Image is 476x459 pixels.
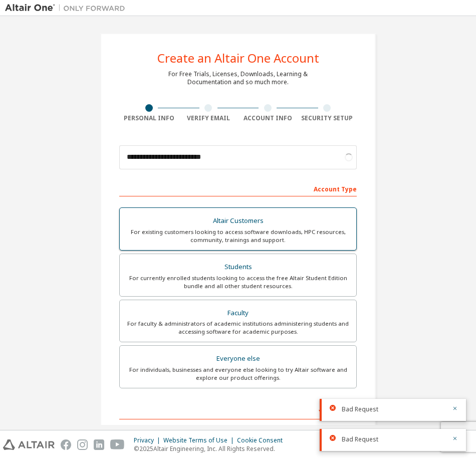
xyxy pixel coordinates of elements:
[134,444,289,453] p: © 2025 Altair Engineering, Inc. All Rights Reserved.
[168,70,308,86] div: For Free Trials, Licenses, Downloads, Learning & Documentation and so much more.
[119,403,357,419] div: Your Profile
[134,436,163,444] div: Privacy
[126,274,350,290] div: For currently enrolled students looking to access the free Altair Student Edition bundle and all ...
[110,439,125,450] img: youtube.svg
[61,439,71,450] img: facebook.svg
[126,352,350,366] div: Everyone else
[77,439,88,450] img: instagram.svg
[119,114,179,122] div: Personal Info
[298,114,357,122] div: Security Setup
[157,52,319,64] div: Create an Altair One Account
[179,114,239,122] div: Verify Email
[126,214,350,228] div: Altair Customers
[126,366,350,382] div: For individuals, businesses and everyone else looking to try Altair software and explore our prod...
[126,260,350,274] div: Students
[241,424,357,432] label: Last Name
[237,436,289,444] div: Cookie Consent
[342,405,378,413] span: Bad Request
[94,439,104,450] img: linkedin.svg
[126,320,350,336] div: For faculty & administrators of academic institutions administering students and accessing softwa...
[126,228,350,244] div: For existing customers looking to access software downloads, HPC resources, community, trainings ...
[342,435,378,443] span: Bad Request
[126,306,350,320] div: Faculty
[3,439,55,450] img: altair_logo.svg
[5,3,130,13] img: Altair One
[119,424,235,432] label: First Name
[163,436,237,444] div: Website Terms of Use
[238,114,298,122] div: Account Info
[119,180,357,196] div: Account Type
